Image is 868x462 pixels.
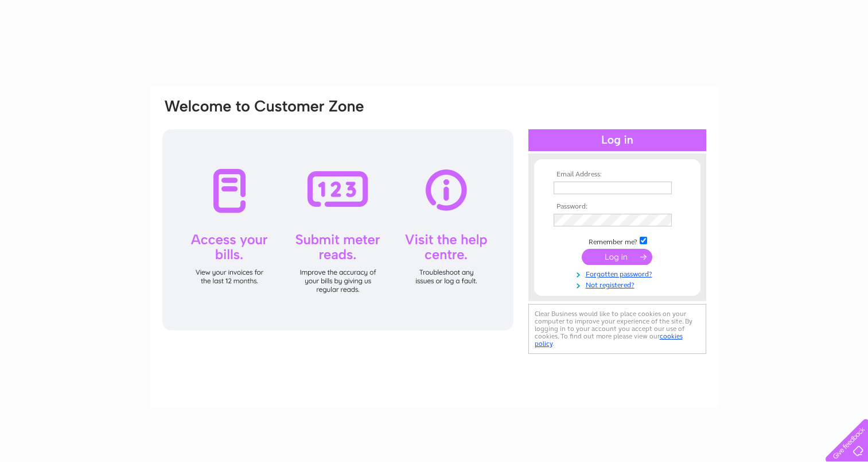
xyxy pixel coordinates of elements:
a: Forgotten password? [554,268,684,279]
th: Email Address: [551,171,684,179]
input: Submit [582,249,652,265]
div: Clear Business would like to place cookies on your computer to improve your experience of the sit... [528,304,706,354]
td: Remember me? [551,235,684,247]
a: Not registered? [554,279,684,290]
a: cookies policy [535,332,683,348]
th: Password: [551,203,684,211]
